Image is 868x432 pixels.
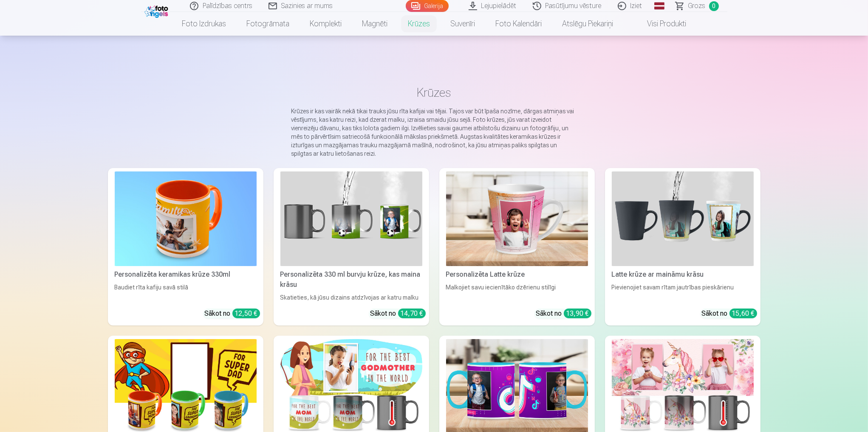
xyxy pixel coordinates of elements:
[709,1,719,11] span: 0
[236,12,300,36] a: Fotogrāmata
[439,168,595,325] a: Personalizēta Latte krūzePersonalizēta Latte krūzeMalkojiet savu iecienītāko dzērienu stilīgiSāko...
[702,309,757,319] div: Sākot no
[280,171,422,266] img: Personalizēta 330 ml burvju krūze, kas maina krāsu
[291,107,577,158] p: Krūzes ir kas vairāk nekā tikai trauks jūsu rīta kafijai vai tējai. Tajos var būt īpaša nozīme, d...
[111,269,260,280] div: Personalizēta keramikas krūze 330ml
[277,293,426,302] div: Skatieties, kā jūsu dizains atdzīvojas ar katru malku
[115,85,754,100] h1: Krūzes
[485,12,552,36] a: Foto kalendāri
[277,269,426,290] div: Personalizēta 330 ml burvju krūze, kas maina krāsu
[111,283,260,302] div: Baudiet rīta kafiju savā stilā
[144,3,170,18] img: /fa1
[623,12,696,36] a: Visi produkti
[443,269,591,280] div: Personalizēta Latte krūze
[552,12,623,36] a: Atslēgu piekariņi
[352,12,398,36] a: Magnēti
[608,269,757,280] div: Latte krūze ar maināmu krāsu
[443,283,591,302] div: Malkojiet savu iecienītāko dzērienu stilīgi
[108,168,263,325] a: Personalizēta keramikas krūze 330mlPersonalizēta keramikas krūze 330mlBaudiet rīta kafiju savā st...
[274,168,429,325] a: Personalizēta 330 ml burvju krūze, kas maina krāsuPersonalizēta 330 ml burvju krūze, kas maina kr...
[115,171,257,266] img: Personalizēta keramikas krūze 330ml
[612,171,754,266] img: Latte krūze ar maināmu krāsu
[440,12,485,36] a: Suvenīri
[608,283,757,302] div: Pievienojiet savam rītam jautrības pieskārienu
[446,171,588,266] img: Personalizēta Latte krūze
[172,12,236,36] a: Foto izdrukas
[688,1,706,11] span: Grozs
[232,309,260,318] div: 12,50 €
[370,309,426,319] div: Sākot no
[729,309,757,318] div: 15,60 €
[300,12,352,36] a: Komplekti
[536,309,591,319] div: Sākot no
[564,309,591,318] div: 13,90 €
[605,168,761,325] a: Latte krūze ar maināmu krāsuLatte krūze ar maināmu krāsuPievienojiet savam rītam jautrības pieskā...
[205,309,260,319] div: Sākot no
[398,12,440,36] a: Krūzes
[398,309,426,318] div: 14,70 €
